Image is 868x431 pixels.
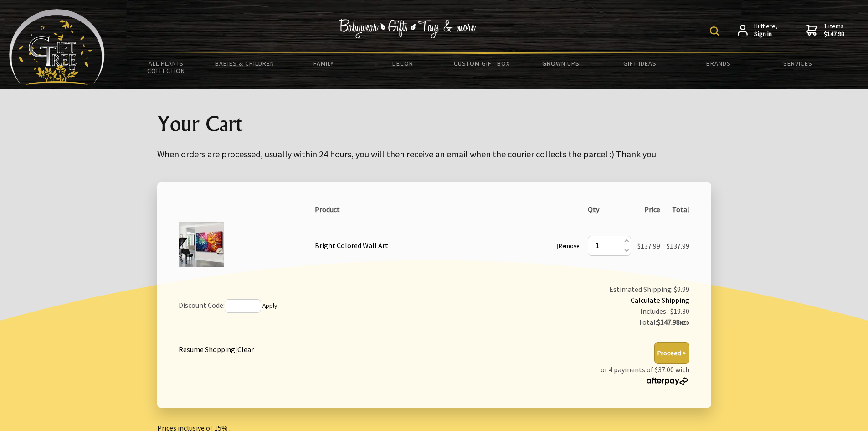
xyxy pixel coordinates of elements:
[758,54,837,73] a: Services
[663,218,693,273] td: $137.99
[710,26,719,36] img: product search
[557,242,581,250] small: [ ]
[339,19,476,38] img: Babywear - Gifts - Toys & more
[600,54,679,73] a: Gift Ideas
[157,111,711,135] h1: Your Cart
[634,218,663,273] td: $137.99
[824,22,844,38] span: 1 items
[521,54,600,73] a: Grown Ups
[262,302,277,310] a: Apply
[179,345,235,354] a: Resume Shopping
[312,201,584,218] th: Product
[179,342,254,355] div: |
[601,364,689,386] p: or 4 payments of $37.00 with
[225,299,261,313] input: If you have a discount code, enter it here and press 'Apply'.
[754,22,777,38] span: Hi there,
[458,280,693,332] td: Estimated Shipping: $9.99 -
[654,342,689,364] button: Proceed >
[559,242,579,250] a: Remove
[363,54,442,73] a: Decor
[680,320,689,326] span: NZD
[657,317,689,327] strong: $147.98
[315,241,388,250] a: Bright Colored Wall Art
[284,54,363,73] a: Family
[754,30,777,38] strong: Sign in
[157,148,656,160] big: When orders are processed, usually within 24 hours, you will then receive an email when the couri...
[462,317,690,328] div: Total:
[205,54,284,73] a: Babies & Children
[679,54,758,73] a: Brands
[824,30,844,38] strong: $147.98
[663,201,693,218] th: Total
[175,280,459,332] td: Discount Code:
[9,9,105,85] img: Babyware - Gifts - Toys and more...
[127,54,205,80] a: All Plants Collection
[462,306,690,317] div: Includes : $19.30
[584,201,634,218] th: Qty
[806,22,844,38] a: 1 items$147.98
[442,54,521,73] a: Custom Gift Box
[237,345,254,354] a: Clear
[634,201,663,218] th: Price
[631,296,689,305] a: Calculate Shipping
[738,22,777,38] a: Hi there,Sign in
[646,377,689,385] img: Afterpay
